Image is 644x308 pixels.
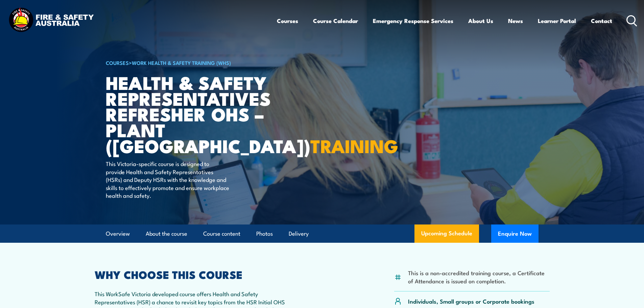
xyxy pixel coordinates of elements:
[468,12,493,30] a: About Us
[132,59,231,66] a: Work Health & Safety Training (WHS)
[256,225,273,243] a: Photos
[203,225,240,243] a: Course content
[408,297,534,305] p: Individuals, Small groups or Corporate bookings
[538,12,576,30] a: Learner Portal
[106,160,229,199] p: This Victoria-specific course is designed to provide Health and Safety Representatives (HSRs) and...
[414,224,479,243] a: Upcoming Schedule
[591,12,612,30] a: Contact
[95,269,292,279] h2: WHY CHOOSE THIS COURSE
[373,12,453,30] a: Emergency Response Services
[106,58,273,67] h6: >
[277,12,298,30] a: Courses
[106,225,130,243] a: Overview
[491,224,539,243] button: Enquire Now
[146,225,187,243] a: About the course
[408,269,550,285] li: This is a non-accredited training course, a Certificate of Attendance is issued on completion.
[106,59,129,66] a: COURSES
[310,131,398,159] strong: TRAINING
[508,12,523,30] a: News
[313,12,358,30] a: Course Calendar
[106,74,273,153] h1: Health & Safety Representatives Refresher OHS – Plant ([GEOGRAPHIC_DATA])
[289,225,309,243] a: Delivery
